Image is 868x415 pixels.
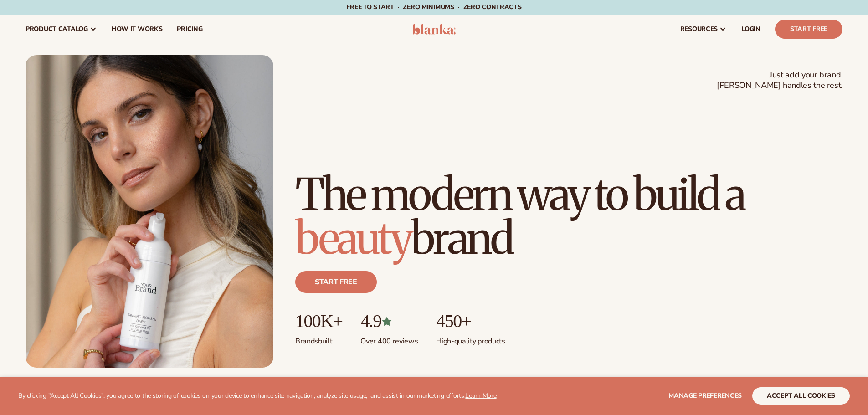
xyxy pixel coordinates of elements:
p: 4.9 [360,311,418,331]
span: Free to start · ZERO minimums · ZERO contracts [346,3,521,11]
p: 100K+ [295,311,342,331]
p: 450+ [436,311,505,331]
a: LOGIN [734,15,768,44]
span: resources [680,26,718,33]
a: product catalog [18,15,104,44]
span: LOGIN [741,26,760,33]
p: Over 400 reviews [360,331,418,346]
img: Female holding tanning mousse. [26,55,273,368]
span: product catalog [26,26,88,33]
a: How It Works [104,15,170,44]
a: resources [673,15,734,44]
span: How It Works [112,26,163,33]
p: Brands built [295,331,342,346]
a: Start free [295,271,377,293]
button: Manage preferences [668,387,742,405]
a: pricing [169,15,210,44]
span: pricing [177,26,202,33]
span: Manage preferences [668,391,742,400]
h1: The modern way to build a brand [295,173,842,260]
p: By clicking "Accept All Cookies", you agree to the storing of cookies on your device to enhance s... [18,392,497,400]
img: logo [412,24,456,35]
span: beauty [295,211,411,266]
a: Start Free [775,20,842,39]
span: Just add your brand. [PERSON_NAME] handles the rest. [717,70,842,91]
button: accept all cookies [752,387,850,405]
a: Learn More [465,391,496,400]
p: High-quality products [436,331,505,346]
